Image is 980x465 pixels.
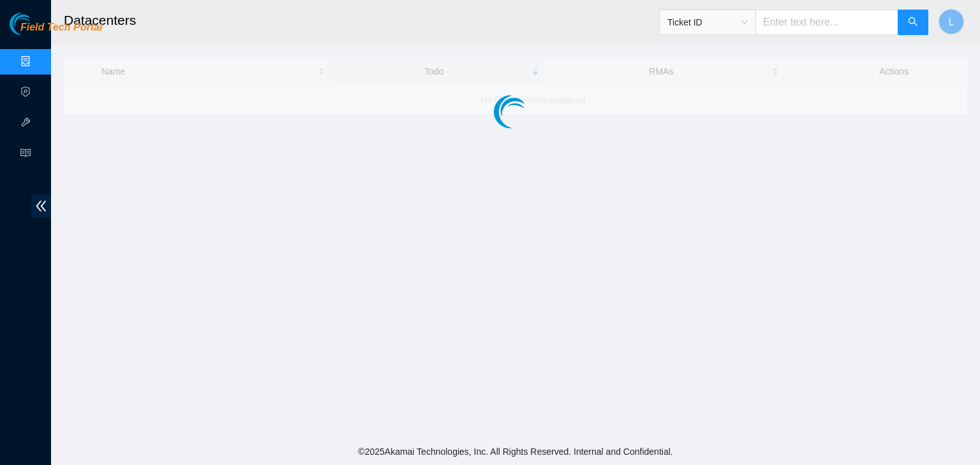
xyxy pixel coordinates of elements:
[939,9,964,34] button: L
[755,10,898,35] input: Enter text here...
[10,13,64,35] img: Akamai Technologies
[20,22,102,34] span: Field Tech Portal
[898,10,928,35] button: search
[20,142,31,168] span: read
[31,194,51,218] span: double-left
[51,438,980,465] footer: © 2025 Akamai Technologies, Inc. All Rights Reserved. Internal and Confidential.
[908,17,918,29] span: search
[667,13,748,32] span: Ticket ID
[949,14,954,30] span: L
[10,23,102,39] a: Akamai TechnologiesField Tech Portal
